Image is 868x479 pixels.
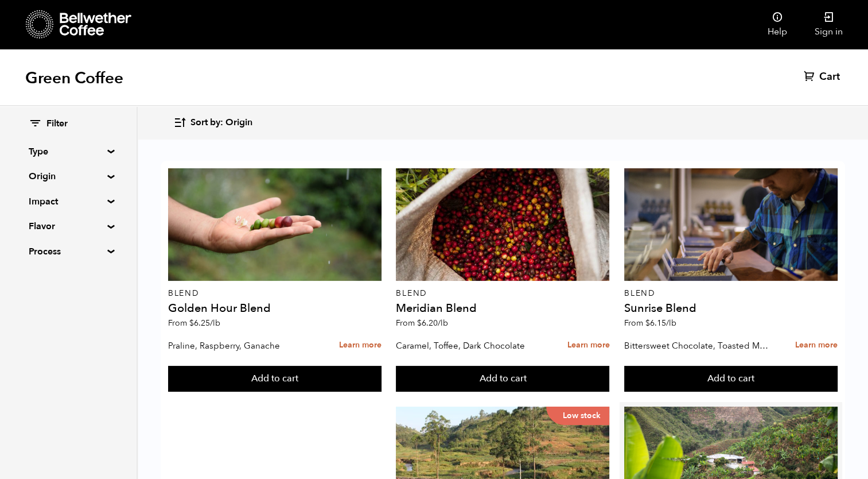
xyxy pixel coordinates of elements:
[168,366,382,392] button: Add to cart
[567,333,609,358] a: Learn more
[168,289,382,298] p: Blend
[795,333,838,358] a: Learn more
[396,289,609,298] p: Blend
[666,318,676,329] span: /lb
[210,318,220,329] span: /lb
[396,366,609,392] button: Add to cart
[624,366,838,392] button: Add to cart
[645,318,676,329] bdi: 6.15
[396,303,609,314] h4: Meridian Blend
[624,318,676,329] span: From
[624,337,769,354] p: Bittersweet Chocolate, Toasted Marshmallow, Candied Orange, Praline
[168,318,220,329] span: From
[396,337,541,354] p: Caramel, Toffee, Dark Chocolate
[168,337,313,354] p: Praline, Raspberry, Ganache
[804,70,843,84] a: Cart
[546,407,609,425] p: Low stock
[417,318,448,329] bdi: 6.20
[29,245,108,258] summary: Process
[29,145,108,159] summary: Type
[189,318,220,329] bdi: 6.25
[417,318,422,329] span: $
[624,303,838,314] h4: Sunrise Blend
[819,70,840,84] span: Cart
[339,333,382,358] a: Learn more
[190,117,252,129] span: Sort by: Origin
[29,195,108,208] summary: Impact
[396,318,448,329] span: From
[645,318,650,329] span: $
[46,118,68,130] span: Filter
[29,169,108,183] summary: Origin
[438,318,448,329] span: /lb
[29,219,108,233] summary: Flavor
[624,289,838,298] p: Blend
[173,109,252,136] button: Sort by: Origin
[189,318,194,329] span: $
[25,68,123,88] h1: Green Coffee
[168,303,382,314] h4: Golden Hour Blend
